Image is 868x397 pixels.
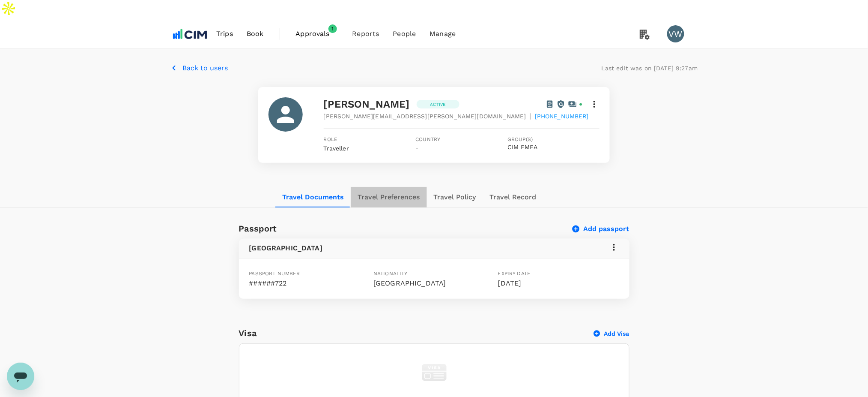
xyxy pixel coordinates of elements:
p: [GEOGRAPHIC_DATA] [373,278,495,289]
span: Group(s) [507,135,600,144]
button: Travel Record [483,187,543,208]
span: [PERSON_NAME][EMAIL_ADDRESS][PERSON_NAME][DOMAIN_NAME] [324,112,526,120]
button: Travel Documents [275,187,351,208]
a: Trips [209,19,240,48]
p: ######722 [249,278,370,289]
span: Reports [352,29,379,39]
span: Nationality [373,271,408,277]
button: Travel Preferences [351,187,427,208]
span: | [530,111,531,121]
p: Active [430,101,446,108]
span: Role [324,135,416,144]
p: Last edit was on [DATE] 9:27am [602,64,698,72]
a: Approvals1 [289,19,346,48]
span: Traveller [324,145,349,152]
div: VW [667,25,684,42]
span: People [393,29,416,39]
button: CIM EMEA [507,144,537,151]
span: - [416,145,419,152]
span: Passport number [249,271,300,277]
button: Travel Policy [427,187,483,208]
img: visa [419,358,449,388]
p: Add Visa [604,329,629,338]
span: Approvals [296,29,339,39]
a: Book [240,19,271,48]
button: Add passport [573,225,629,233]
span: Manage [430,29,456,39]
span: [PERSON_NAME] [324,98,410,110]
span: Country [416,135,508,144]
h6: Passport [239,222,277,235]
img: CIM ENVIRONMENTAL PTY LTD [170,24,210,43]
span: 1 [328,24,337,33]
h6: Visa [239,326,594,340]
p: Back to users [183,63,228,73]
iframe: Button to launch messaging window [7,363,34,390]
p: [DATE] [498,278,619,289]
button: Back to users [170,63,228,73]
span: [PHONE_NUMBER] [535,112,589,120]
h6: [GEOGRAPHIC_DATA] [249,242,323,254]
button: Add Visa [594,329,629,338]
span: Book [247,29,264,39]
span: Expiry date [498,271,531,277]
span: Trips [216,29,233,39]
